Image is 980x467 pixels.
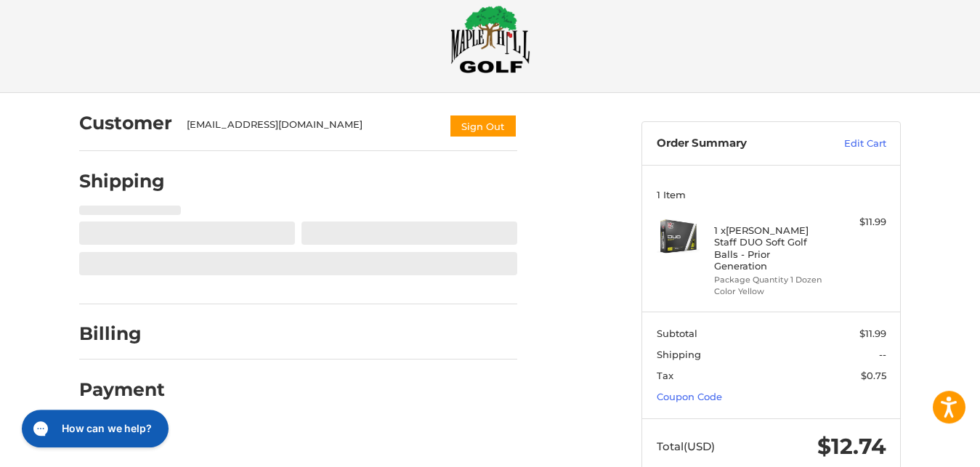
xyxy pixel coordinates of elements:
span: Shipping [657,349,701,360]
li: Package Quantity 1 Dozen [714,274,825,286]
span: $12.74 [817,433,886,460]
div: [EMAIL_ADDRESS][DOMAIN_NAME] [187,118,435,138]
span: Total (USD) [657,439,715,453]
span: Subtotal [657,328,697,339]
a: Edit Cart [813,137,886,151]
h2: Billing [79,322,164,345]
a: Coupon Code [657,391,722,402]
li: Color Yellow [714,285,825,298]
span: $11.99 [859,328,886,339]
iframe: Gorgias live chat messenger [15,405,174,452]
button: Sign Out [449,114,517,138]
h2: Customer [79,112,172,134]
h2: Payment [79,378,165,401]
h4: 1 x [PERSON_NAME] Staff DUO Soft Golf Balls - Prior Generation [714,224,825,272]
h3: Order Summary [657,137,813,151]
iframe: Google Customer Reviews [860,428,980,467]
h3: 1 Item [657,189,886,200]
span: $0.75 [861,370,886,381]
div: $11.99 [829,215,886,230]
span: -- [879,349,886,360]
h2: Shipping [79,170,165,192]
span: Tax [657,370,673,381]
img: Maple Hill Golf [450,5,530,73]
